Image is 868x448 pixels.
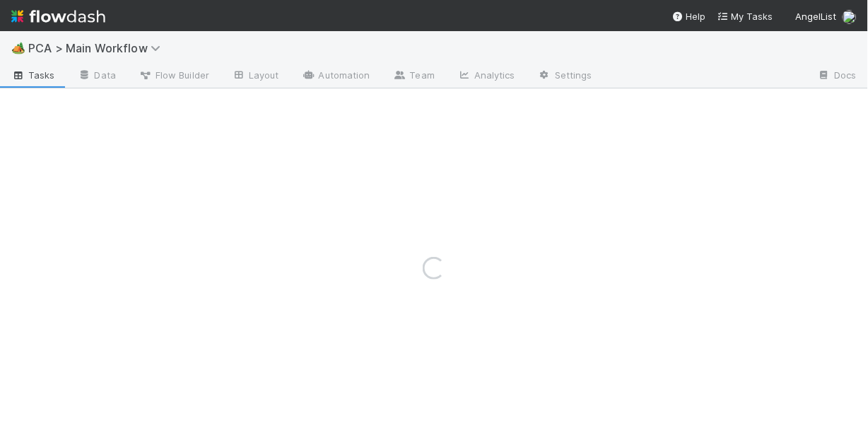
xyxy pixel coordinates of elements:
a: Automation [291,65,382,88]
span: 🏕️ [11,42,25,54]
a: Data [66,65,127,88]
a: Team [382,65,446,88]
img: avatar_1c530150-f9f0-4fb8-9f5d-006d570d4582.png [843,10,857,24]
a: Flow Builder [127,65,221,88]
span: Flow Builder [139,68,209,82]
a: Layout [221,65,291,88]
a: Docs [807,65,868,88]
div: Help [672,9,706,23]
a: Analytics [446,65,527,88]
img: logo-inverted-e16ddd16eac7371096b0.svg [11,4,105,28]
span: AngelList [796,11,837,22]
span: Tasks [11,68,55,82]
a: My Tasks [717,9,773,23]
span: My Tasks [717,11,773,22]
span: PCA > Main Workflow [28,41,168,55]
a: Settings [527,65,604,88]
